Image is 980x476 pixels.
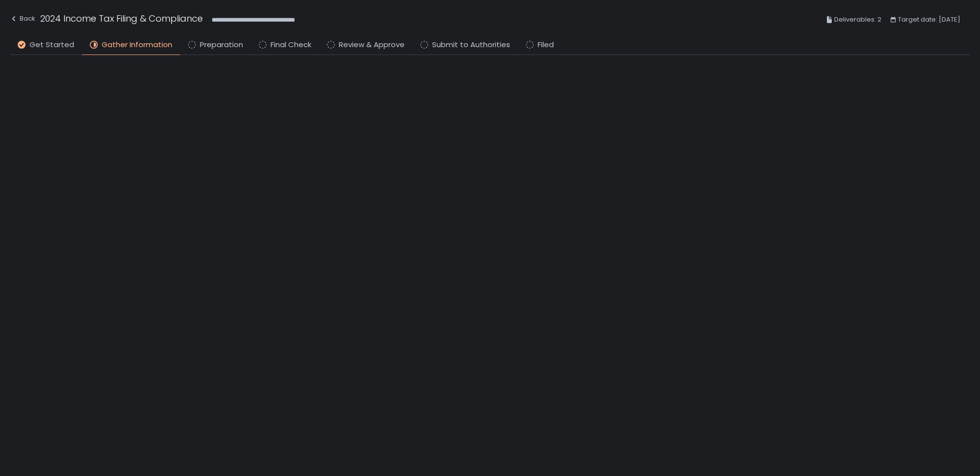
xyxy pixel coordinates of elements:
[339,39,405,51] span: Review & Approve
[40,12,203,25] h1: 2024 Income Tax Filing & Compliance
[10,13,35,25] div: Back
[898,14,960,26] span: Target date: [DATE]
[271,39,311,51] span: Final Check
[538,39,554,51] span: Filed
[102,39,172,51] span: Gather Information
[200,39,243,51] span: Preparation
[29,39,74,51] span: Get Started
[834,14,881,26] span: Deliverables: 2
[432,39,510,51] span: Submit to Authorities
[10,12,35,28] button: Back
